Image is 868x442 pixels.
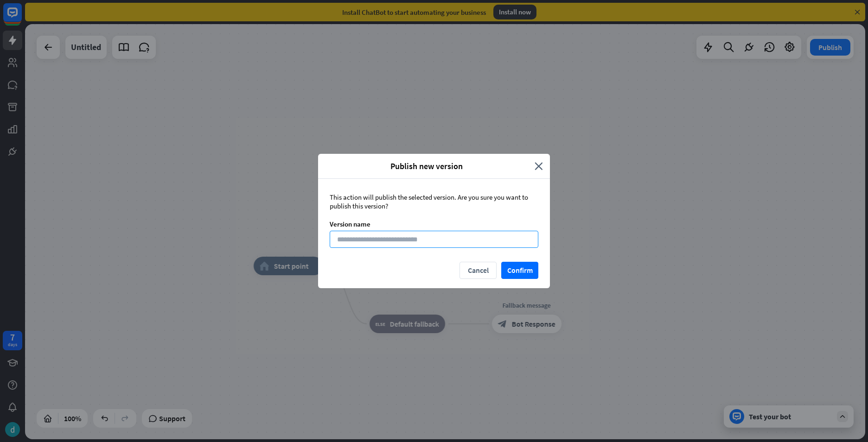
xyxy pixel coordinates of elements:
[535,161,543,171] i: close
[7,4,35,32] button: Open LiveChat chat widget
[501,262,538,279] button: Confirm
[325,161,528,171] span: Publish new version
[460,262,497,279] button: Cancel
[330,220,538,228] div: Version name
[330,193,538,210] div: This action will publish the selected version. Are you sure you want to publish this version?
